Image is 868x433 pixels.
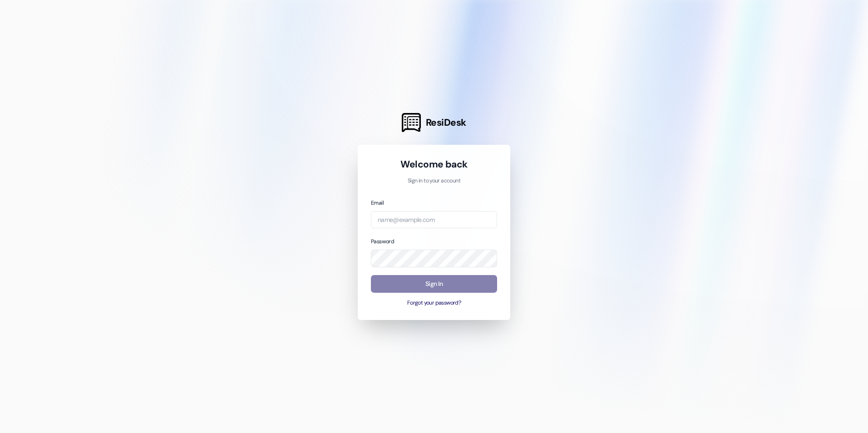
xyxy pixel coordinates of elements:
label: Email [371,199,384,207]
h1: Welcome back [371,158,497,171]
span: ResiDesk [426,116,466,129]
button: Sign In [371,275,497,293]
p: Sign in to your account [371,177,497,185]
img: ResiDesk Logo [402,113,421,132]
label: Password [371,238,394,245]
input: name@example.com [371,211,497,229]
button: Forgot your password? [371,299,497,307]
